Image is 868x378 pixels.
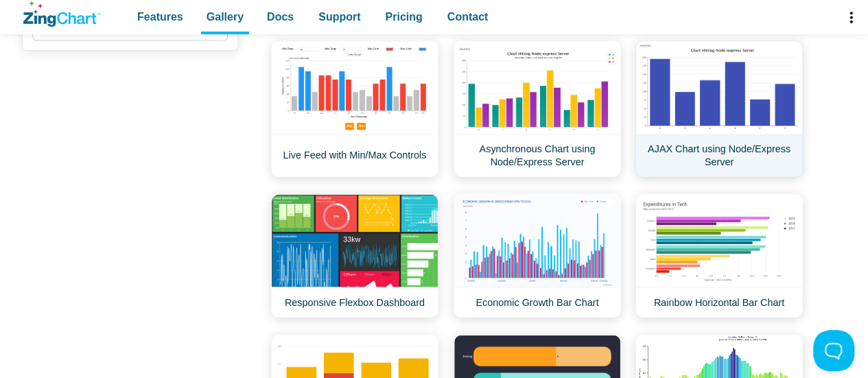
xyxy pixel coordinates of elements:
[635,193,803,318] a: Rainbow Horizontal Bar Chart
[23,1,101,27] a: ZingChart Logo. Click to return to the homepage
[447,8,489,26] span: Contact
[635,40,803,177] a: AJAX Chart using Node/Express Server
[454,193,621,318] a: Economic Growth Bar Chart
[454,40,621,177] a: Asynchronous Chart using Node/Express Server
[813,330,854,371] iframe: Toggle Customer Support
[207,8,244,26] span: Gallery
[318,8,360,26] span: Support
[267,8,294,26] span: Docs
[137,8,183,26] span: Features
[271,40,438,177] a: Live Feed with Min/Max Controls
[385,8,422,26] span: Pricing
[271,193,438,318] a: Responsive Flexbox Dashboard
